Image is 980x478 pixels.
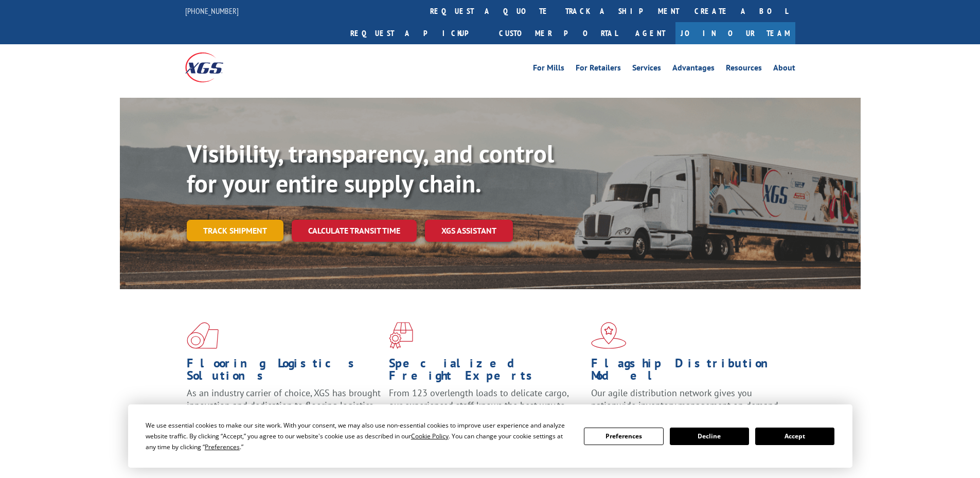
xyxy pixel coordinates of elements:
button: Decline [670,428,749,445]
a: Calculate transit time [292,220,417,242]
a: About [773,64,795,75]
button: Accept [755,428,834,445]
a: XGS ASSISTANT [425,220,513,242]
button: Preferences [584,428,663,445]
a: Services [632,64,661,75]
img: xgs-icon-flagship-distribution-model-red [591,322,627,349]
div: We use essential cookies to make our site work. With your consent, we may also use non-essential ... [146,420,572,452]
a: [PHONE_NUMBER] [185,6,239,16]
span: Cookie Policy [411,432,449,440]
img: xgs-icon-focused-on-flooring-red [389,322,413,349]
p: From 123 overlength loads to delicate cargo, our experienced staff knows the best way to move you... [389,387,583,433]
h1: Specialized Freight Experts [389,357,583,387]
a: Join Our Team [675,22,795,44]
h1: Flooring Logistics Solutions [187,357,381,387]
h1: Flagship Distribution Model [591,357,786,387]
a: For Mills [533,64,564,75]
a: Resources [726,64,762,75]
span: Preferences [205,442,240,451]
span: Our agile distribution network gives you nationwide inventory management on demand. [591,387,780,411]
a: Request a pickup [343,22,491,44]
span: As an industry carrier of choice, XGS has brought innovation and dedication to flooring logistics... [187,387,381,423]
a: Agent [625,22,675,44]
a: Track shipment [187,220,283,241]
b: Visibility, transparency, and control for your entire supply chain. [187,137,554,199]
a: Customer Portal [491,22,625,44]
a: For Retailers [576,64,621,75]
a: Advantages [672,64,715,75]
div: Cookie Consent Prompt [128,404,852,468]
img: xgs-icon-total-supply-chain-intelligence-red [187,322,219,349]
